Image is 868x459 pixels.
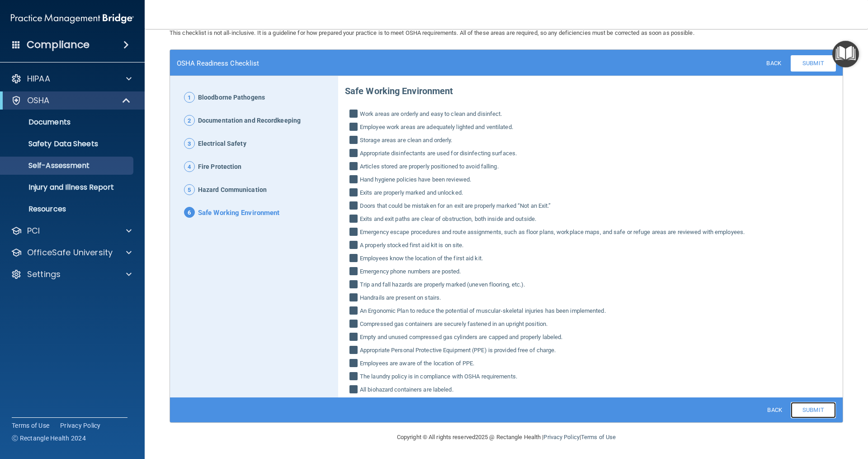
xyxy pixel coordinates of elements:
p: Resources [6,205,129,214]
input: Work areas are orderly and easy to clean and disinfect. [349,110,360,120]
span: Work areas are orderly and easy to clean and disinfect. [360,109,502,120]
span: Storage areas are clean and orderly. [360,135,453,146]
span: Exits and exit paths are clear of obstruction, both inside and outside. [360,214,536,225]
input: Storage areas are clean and orderly. [349,137,360,146]
div: Copyright © All rights reserved 2025 @ Rectangle Health | | [341,423,671,452]
input: Trip and fall hazards are properly marked (uneven flooring, etc.). [349,281,360,290]
a: Terms of Use [12,421,49,430]
span: Exits are properly marked and unlocked. [360,187,463,198]
span: Bloodborne Pathogens [198,92,265,104]
p: Safe Working Environment [345,78,836,100]
p: Safety Data Sheets [6,139,129,148]
a: Terms of Use [581,434,616,440]
span: A properly stocked first aid kit is on site. [360,240,463,251]
a: OSHA [11,95,131,106]
p: PCI [27,225,40,236]
a: Submit [791,55,836,72]
input: Employee work areas are adequately lighted and ventilated. [349,124,360,133]
span: 6 [184,207,195,218]
span: Employees are aware of the location of PPE. [360,358,474,369]
a: Privacy Policy [543,434,579,440]
input: Hand hygiene policies have been reviewed. [349,176,360,185]
input: Employees are aware of the location of PPE. [349,360,360,369]
span: The laundry policy is in compliance with OSHA requirements. [360,371,517,382]
span: All biohazard containers are labeled. [360,384,453,395]
p: HIPAA [27,73,50,84]
p: Self-Assessment [6,161,129,170]
span: Documentation and Recordkeeping [198,115,301,127]
input: A properly stocked first aid kit is on site. [349,242,360,251]
span: Employees know the location of the first aid kit. [360,253,483,264]
span: Trip and fall hazards are properly marked (uneven flooring, etc.). [360,279,525,290]
input: An Ergonomic Plan to reduce the potential of muscular‐skeletal injuries has been implemented. [349,307,360,316]
p: Documents [6,118,129,127]
span: This checklist is not all-inclusive. It is a guideline for how prepared your practice is to meet ... [170,29,694,36]
span: 2 [184,115,195,126]
span: Fire Protection [198,161,242,173]
a: Privacy Policy [60,421,101,430]
input: Emergency escape procedures and route assignments, such as floor plans, workplace maps, and safe ... [349,229,360,238]
h4: OSHA Readiness Checklist [177,59,259,67]
span: Hand hygiene policies have been reviewed. [360,174,471,185]
input: The laundry policy is in compliance with OSHA requirements. [349,373,360,382]
span: Emergency escape procedures and route assignments, such as floor plans, workplace maps, and safe ... [360,227,745,238]
span: Electrical Safety [198,138,246,150]
a: Back [759,57,788,69]
span: Safe Working Environment [198,207,279,220]
span: An Ergonomic Plan to reduce the potential of muscular‐skeletal injuries has been implemented. [360,306,606,316]
input: All biohazard containers are labeled. [349,386,360,395]
span: Appropriate Personal Protective Equipment (PPE) is provided free of charge. [360,345,556,356]
h4: Compliance [27,38,90,51]
input: Empty and unused compressed gas cylinders are capped and properly labeled. [349,334,360,343]
input: Handrails are present on stairs. [349,294,360,303]
a: OfficeSafe University [11,247,132,258]
span: Emergency phone numbers are posted. [360,266,461,277]
span: Hazard Communication [198,184,267,196]
p: OSHA [27,95,50,106]
p: OfficeSafe University [27,247,113,258]
input: Articles stored are properly positioned to avoid falling. [349,163,360,172]
span: 4 [184,161,195,172]
img: PMB logo [11,10,134,28]
span: Articles stored are properly positioned to avoid falling. [360,161,499,172]
span: Compressed gas containers are securely fastened in an upright position. [360,319,547,330]
span: Ⓒ Rectangle Health 2024 [12,434,86,443]
input: Compressed gas containers are securely fastened in an upright position. [349,320,360,330]
input: Appropriate Personal Protective Equipment (PPE) is provided free of charge. [349,347,360,356]
input: Exits and exit paths are clear of obstruction, both inside and outside. [349,215,360,225]
a: Settings [11,269,132,280]
iframe: Drift Widget Chat Controller [712,395,857,431]
span: Handrails are present on stairs. [360,292,441,303]
input: Doors that could be mistaken for an exit are properly marked “Not an Exit.” [349,202,360,211]
span: 5 [184,184,195,195]
button: Open Resource Center [832,41,859,67]
p: Settings [27,269,61,280]
a: PCI [11,225,132,236]
span: Empty and unused compressed gas cylinders are capped and properly labeled. [360,332,562,343]
a: HIPAA [11,73,132,84]
span: Doors that could be mistaken for an exit are properly marked “Not an Exit.” [360,201,551,211]
input: Exits are properly marked and unlocked. [349,189,360,198]
input: Appropriate disinfectants are used for disinfecting surfaces. [349,150,360,159]
span: Appropriate disinfectants are used for disinfecting surfaces. [360,148,517,159]
p: Injury and Illness Report [6,183,129,192]
input: Emergency phone numbers are posted. [349,268,360,277]
span: 1 [184,92,195,103]
input: Employees know the location of the first aid kit. [349,255,360,264]
span: Employee work areas are adequately lighted and ventilated. [360,122,513,133]
span: 3 [184,138,195,149]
